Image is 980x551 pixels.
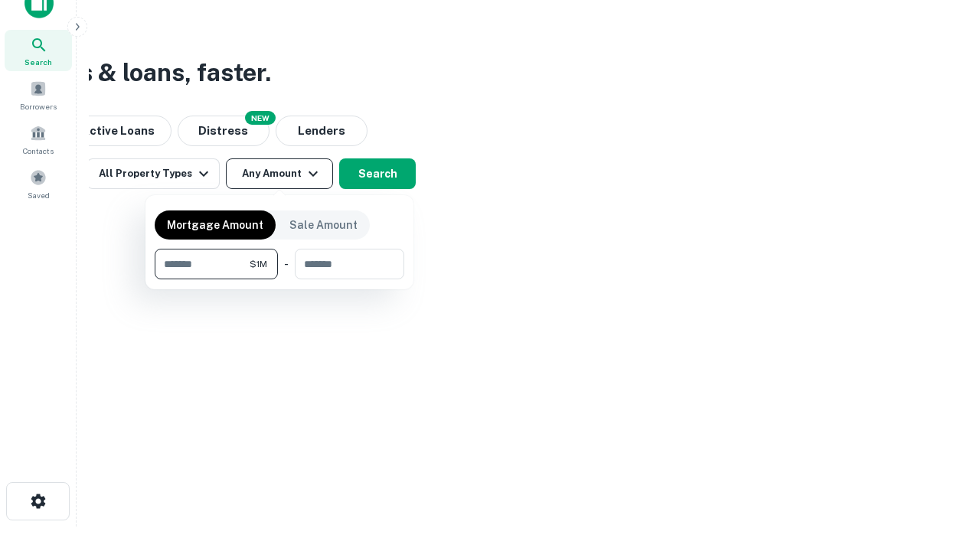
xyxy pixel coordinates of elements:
div: - [284,249,289,279]
span: $1M [250,257,267,271]
iframe: Chat Widget [903,429,980,502]
p: Mortgage Amount [167,217,263,233]
p: Sale Amount [289,217,358,233]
